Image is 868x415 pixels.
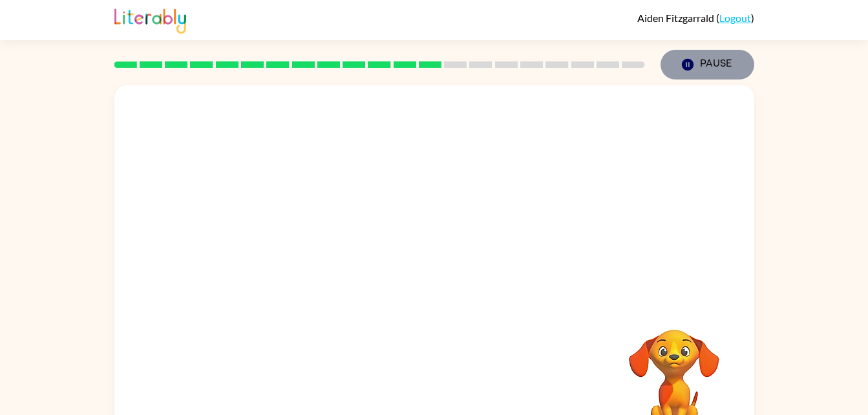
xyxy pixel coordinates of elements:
[661,50,754,80] button: Pause
[114,5,186,34] img: Literably
[637,12,716,24] span: Aiden Fitzgarrald
[719,12,751,24] a: Logout
[637,12,754,24] div: ( )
